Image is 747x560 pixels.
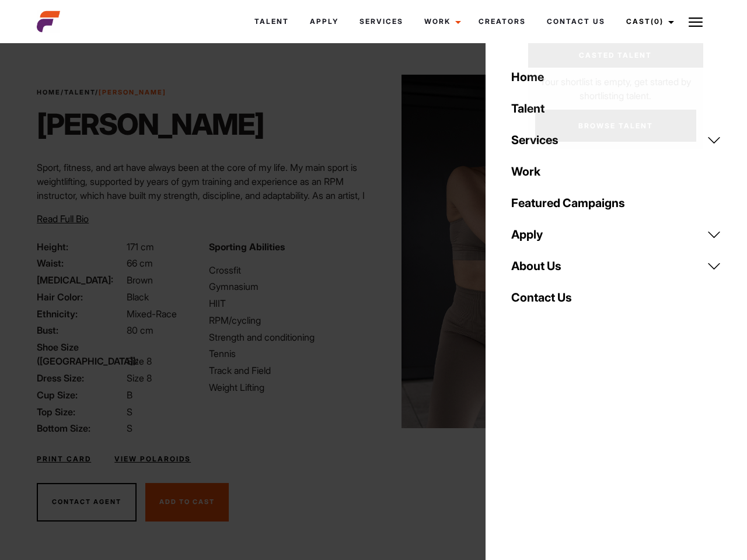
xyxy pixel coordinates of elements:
[689,15,703,29] img: Burger icon
[504,61,728,93] a: Home
[37,323,124,337] span: Bust:
[504,282,728,313] a: Contact Us
[209,363,366,377] li: Track and Field
[127,422,132,434] span: S
[37,87,166,97] span: / /
[37,213,89,225] span: Read Full Bio
[127,389,132,401] span: B
[64,88,95,96] a: Talent
[37,88,61,96] a: Home
[145,483,229,521] button: Add To Cast
[127,406,132,418] span: S
[37,454,91,464] a: Print Card
[299,6,349,37] a: Apply
[209,279,366,293] li: Gymnasium
[209,346,366,360] li: Tennis
[37,256,124,270] span: Waist:
[99,88,166,96] strong: [PERSON_NAME]
[209,330,366,344] li: Strength and conditioning
[37,240,124,254] span: Height:
[114,454,191,464] a: View Polaroids
[37,10,60,33] img: cropped-aefm-brand-fav-22-square.png
[504,93,728,124] a: Talent
[209,241,285,253] strong: Sporting Abilities
[127,241,154,253] span: 171 cm
[37,340,124,368] span: Shoe Size ([GEOGRAPHIC_DATA]):
[528,43,703,68] a: Casted Talent
[37,273,124,287] span: [MEDICAL_DATA]:
[504,187,728,219] a: Featured Campaigns
[414,6,468,37] a: Work
[127,291,149,303] span: Black
[504,219,728,250] a: Apply
[37,421,124,435] span: Bottom Size:
[37,290,124,304] span: Hair Color:
[127,274,153,286] span: Brown
[127,257,153,269] span: 66 cm
[37,483,137,521] button: Contact Agent
[468,6,536,37] a: Creators
[504,124,728,156] a: Services
[127,324,153,336] span: 80 cm
[127,308,177,320] span: Mixed-Race
[37,388,124,402] span: Cup Size:
[37,107,264,142] h1: [PERSON_NAME]
[616,6,681,37] a: Cast(0)
[349,6,414,37] a: Services
[535,110,696,142] a: Browse Talent
[244,6,299,37] a: Talent
[536,6,616,37] a: Contact Us
[209,380,366,394] li: Weight Lifting
[504,250,728,282] a: About Us
[504,156,728,187] a: Work
[209,263,366,277] li: Crossfit
[37,307,124,321] span: Ethnicity:
[37,160,366,230] p: Sport, fitness, and art have always been at the core of my life. My main sport is weightlifting, ...
[159,498,215,506] span: Add To Cast
[37,371,124,385] span: Dress Size:
[127,355,152,367] span: Size 8
[37,212,89,226] button: Read Full Bio
[209,296,366,310] li: HIIT
[37,405,124,419] span: Top Size:
[528,68,703,103] p: Your shortlist is empty, get started by shortlisting talent.
[651,17,664,26] span: (0)
[127,372,152,384] span: Size 8
[209,313,366,327] li: RPM/cycling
